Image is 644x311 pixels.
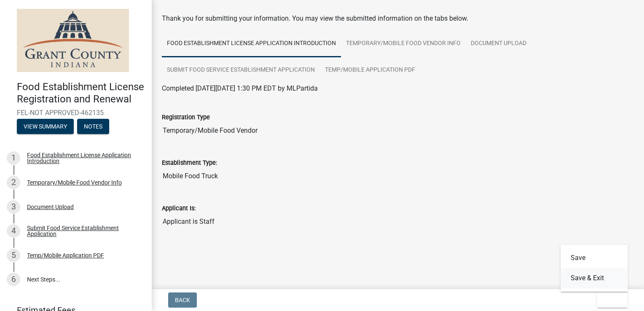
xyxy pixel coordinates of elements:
[27,152,138,164] div: Food Establishment License Application Introduction
[162,57,320,84] a: Submit Food Service Establishment Application
[168,292,197,308] button: Back
[77,119,109,134] button: Notes
[77,123,109,130] wm-modal-confirm: Notes
[162,84,318,92] span: Completed [DATE][DATE] 1:30 PM EDT by MLPartida
[320,57,420,84] a: Temp/Mobile Application PDF
[17,81,145,105] h4: Food Establishment License Registration and Renewal
[7,200,20,214] div: 3
[7,176,20,189] div: 2
[341,30,466,57] a: Temporary/Mobile Food Vendor Info
[162,115,210,121] label: Registration Type
[7,249,20,262] div: 5
[27,225,138,237] div: Submit Food Service Establishment Application
[27,204,74,210] div: Document Upload
[604,297,616,303] span: Exit
[7,273,20,286] div: 6
[162,206,196,212] label: Applicant Is:
[175,297,190,303] span: Back
[466,30,531,57] a: Document Upload
[561,268,628,288] button: Save & Exit
[561,244,628,292] div: Exit
[597,292,628,308] button: Exit
[7,224,20,238] div: 4
[162,30,341,57] a: Food Establishment License Application Introduction
[17,123,74,130] wm-modal-confirm: Summary
[561,248,628,268] button: Save
[17,9,129,72] img: Grant County, Indiana
[17,119,74,134] button: View Summary
[162,13,634,24] div: Thank you for submitting your information. You may view the submitted information on the tabs below.
[27,252,104,258] div: Temp/Mobile Application PDF
[27,180,122,185] div: Temporary/Mobile Food Vendor Info
[7,151,20,165] div: 1
[162,160,217,166] label: Establishment Type:
[17,109,135,117] span: FEL-NOT APPROVED-462135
